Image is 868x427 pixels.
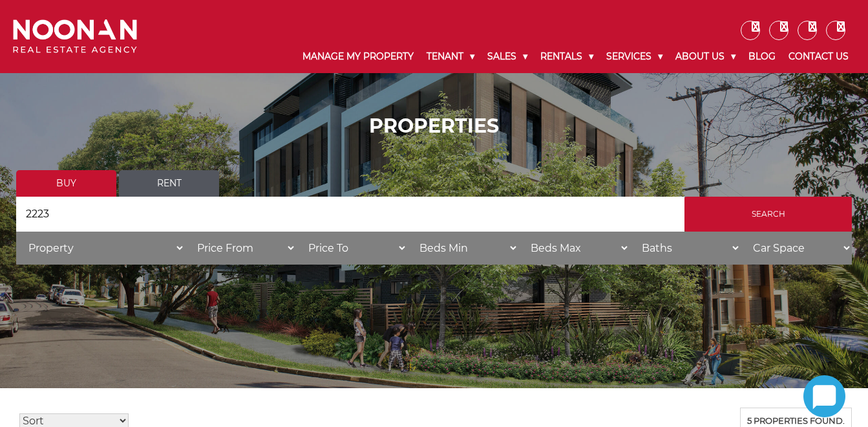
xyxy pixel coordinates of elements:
a: Buy [16,170,116,197]
a: Contact Us [782,40,855,73]
a: Rentals [534,40,600,73]
a: About Us [669,40,742,73]
a: Rent [119,170,219,197]
a: Services [600,40,669,73]
input: Search [684,197,852,232]
a: Sales [481,40,534,73]
h1: PROPERTIES [16,115,852,138]
a: Tenant [420,40,481,73]
a: Blog [742,40,782,73]
img: Noonan Real Estate Agency [13,19,137,54]
a: Manage My Property [296,40,420,73]
input: Search by suburb, postcode or area [16,197,684,232]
